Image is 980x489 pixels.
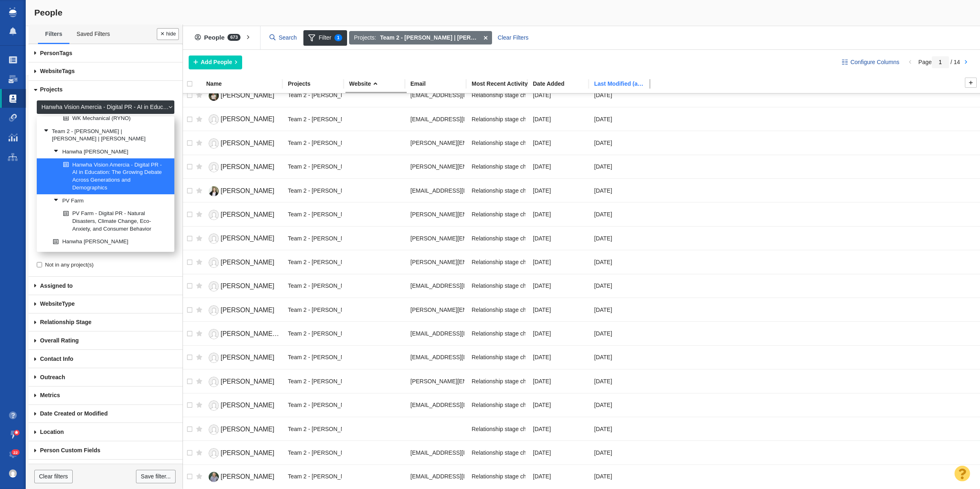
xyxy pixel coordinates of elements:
[918,59,960,65] span: Page / 14
[533,205,587,223] div: [DATE]
[594,372,648,390] div: [DATE]
[220,330,330,337] span: [PERSON_NAME] [PERSON_NAME]
[288,253,342,271] div: Team 2 - [PERSON_NAME] | [PERSON_NAME] | [PERSON_NAME]\Hanwha [PERSON_NAME]\Hanwha Vision Amercia...
[288,81,348,87] div: Projects
[34,8,62,17] span: People
[594,468,648,485] div: [DATE]
[472,139,581,147] span: Relationship stage changed to: Not Started
[594,81,655,88] a: Last Modified (any project)
[472,91,581,99] span: Relationship stage changed to: Not Started
[206,112,281,127] a: [PERSON_NAME]
[288,134,342,151] div: Team 2 - [PERSON_NAME] | [PERSON_NAME] | [PERSON_NAME]\Hanwha [PERSON_NAME]\Hanwha Vision Amercia...
[40,50,59,56] span: Person
[29,387,183,405] a: Metrics
[45,261,94,269] span: Not in any project(s)
[410,87,464,104] div: [EMAIL_ADDRESS][DOMAIN_NAME]
[29,405,183,423] a: Date Created or Modified
[380,33,480,42] strong: Team 2 - [PERSON_NAME] | [PERSON_NAME] | [PERSON_NAME]\Hanwha [PERSON_NAME]\Hanwha Vision Amercia...
[472,473,614,480] span: Relationship stage changed to: Unsuccessful - No Reply
[288,182,342,199] div: Team 2 - [PERSON_NAME] | [PERSON_NAME] | [PERSON_NAME]\Hanwha [PERSON_NAME]\Hanwha Vision Amercia...
[472,211,581,218] span: Relationship stage changed to: Not Started
[38,26,69,43] a: Filters
[334,34,343,41] span: 1
[220,92,274,99] span: [PERSON_NAME]
[410,396,464,414] div: [EMAIL_ADDRESS][DOMAIN_NAME]
[410,253,464,271] div: [PERSON_NAME][EMAIL_ADDRESS][DOMAIN_NAME]
[288,110,342,128] div: Team 2 - [PERSON_NAME] | [PERSON_NAME] | [PERSON_NAME]\Hanwha [PERSON_NAME]\Hanwha Vision Amercia...
[34,470,73,484] a: Clear filters
[288,205,342,223] div: Team 2 - [PERSON_NAME] | [PERSON_NAME] | [PERSON_NAME]\Hanwha [PERSON_NAME]\Hanwha Vision Amercia...
[837,56,904,69] button: Configure Columns
[410,468,464,485] div: [EMAIL_ADDRESS][DOMAIN_NAME]
[410,81,471,88] a: Email
[206,136,281,151] a: [PERSON_NAME]
[29,295,183,313] a: Type
[29,368,183,387] a: Outreach
[206,89,281,103] a: [PERSON_NAME]
[206,160,281,174] a: [PERSON_NAME]
[206,422,281,437] a: [PERSON_NAME]
[410,349,464,366] div: [EMAIL_ADDRESS][DOMAIN_NAME]
[220,211,274,218] span: [PERSON_NAME]
[51,146,170,158] a: Hanwha [PERSON_NAME]
[594,205,648,223] div: [DATE]
[594,81,655,87] div: Date the Contact was last edited
[29,313,183,332] a: Relationship Stage
[288,301,342,318] div: Team 2 - [PERSON_NAME] | [PERSON_NAME] | [PERSON_NAME]\Hanwha [PERSON_NAME]\Hanwha Vision Amercia...
[533,81,593,88] a: Date Added
[533,372,587,390] div: [DATE]
[29,44,183,62] a: Tags
[29,277,183,295] a: Assigned to
[206,303,281,318] a: [PERSON_NAME]
[220,449,274,456] span: [PERSON_NAME]
[206,184,281,198] a: [PERSON_NAME]
[410,229,464,247] div: [PERSON_NAME][EMAIL_ADDRESS][PERSON_NAME][DOMAIN_NAME]
[288,468,342,485] div: Team 2 - [PERSON_NAME] | [PERSON_NAME] | [PERSON_NAME]\Hanwha [PERSON_NAME]\Hanwha Vision Amercia...
[206,327,281,341] a: [PERSON_NAME] [PERSON_NAME]
[472,163,581,170] span: Relationship stage changed to: Not Started
[472,449,614,456] span: Relationship stage changed to: Unsuccessful - No Reply
[29,441,183,460] a: Person Custom Fields
[220,426,274,433] span: [PERSON_NAME]
[288,396,342,414] div: Team 2 - [PERSON_NAME] | [PERSON_NAME] | [PERSON_NAME]\Hanwha [PERSON_NAME]\Hanwha Vision Amercia...
[533,325,587,342] div: [DATE]
[29,423,183,441] a: Location
[533,468,587,485] div: [DATE]
[410,81,471,87] div: Email
[594,110,648,128] div: [DATE]
[349,81,410,87] div: Website
[220,473,274,480] span: [PERSON_NAME]
[61,112,169,124] a: WK Mechanical (RYNO)
[266,31,301,45] input: Search
[220,140,274,147] span: [PERSON_NAME]
[206,398,281,413] a: [PERSON_NAME]
[533,229,587,247] div: [DATE]
[472,282,614,289] span: Relationship stage changed to: Unsuccessful - No Reply
[410,444,464,461] div: [EMAIL_ADDRESS][PERSON_NAME][DOMAIN_NAME]
[472,306,614,313] span: Relationship stage changed to: Unsuccessful - No Reply
[61,159,169,194] a: Hanwha Vision Amercia - Digital PR - AI in Education: The Growing Debate Across Generations and D...
[206,351,281,365] a: [PERSON_NAME]
[594,301,648,318] div: [DATE]
[410,158,464,176] div: [PERSON_NAME][EMAIL_ADDRESS][PERSON_NAME][DOMAIN_NAME]
[354,33,376,42] span: Projects:
[472,258,632,266] span: Relationship stage changed to: Attempting To Reach, 1 Attempt
[206,256,281,270] a: [PERSON_NAME]
[594,158,648,176] div: [DATE]
[201,58,232,67] span: Add People
[533,87,587,104] div: [DATE]
[29,331,183,350] a: Overall Rating
[594,229,648,247] div: [DATE]
[594,87,648,104] div: [DATE]
[29,350,183,368] a: Contact Info
[349,81,410,88] a: Website
[594,444,648,461] div: [DATE]
[472,401,614,409] span: Relationship stage changed to: Unsuccessful - No Reply
[41,125,169,145] a: Team 2 - [PERSON_NAME] | [PERSON_NAME] | [PERSON_NAME]
[493,31,533,45] div: Clear Filters
[303,30,347,46] span: Filter
[410,205,464,223] div: [PERSON_NAME][EMAIL_ADDRESS][DOMAIN_NAME]
[51,195,170,207] a: PV Farm
[206,81,287,88] a: Name
[9,469,17,478] img: 9035f77efe128932127c425fd1c72477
